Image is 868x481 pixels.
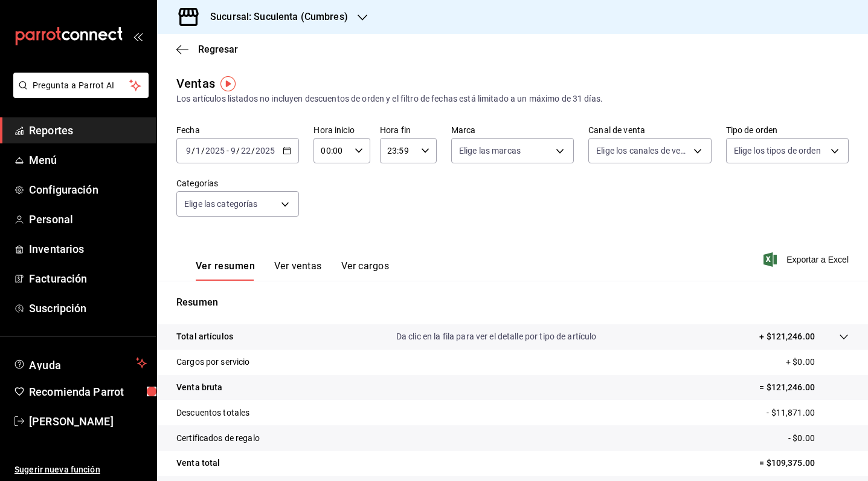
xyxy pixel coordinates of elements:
button: Ver ventas [274,260,322,281]
h3: Sucursal: Suculenta (Cumbres) [201,10,348,24]
label: Fecha [176,126,299,134]
span: / [251,146,255,155]
div: Ventas [176,74,215,93]
button: Ver cargos [341,260,390,281]
p: - $0.00 [788,432,849,445]
p: - $11,871.00 [767,407,849,419]
span: Elige los tipos de orden [734,145,821,157]
span: Recomienda Parrot [29,384,147,400]
span: / [191,146,195,155]
p: Certificados de regalo [176,432,260,445]
label: Tipo de orden [726,126,849,134]
span: [PERSON_NAME] [29,413,147,430]
p: + $121,246.00 [759,330,815,343]
a: Pregunta a Parrot AI [8,88,149,100]
span: Inventarios [29,241,147,257]
p: Resumen [176,295,849,310]
input: -- [185,146,191,155]
span: Regresar [198,44,238,55]
label: Marca [451,126,574,134]
input: -- [230,146,236,155]
span: Suscripción [29,300,147,316]
span: / [201,146,205,155]
div: navigation tabs [196,260,389,281]
input: ---- [255,146,275,155]
span: - [227,146,229,155]
span: Menú [29,152,147,168]
p: Descuentos totales [176,407,249,419]
p: + $0.00 [786,356,849,368]
p: Da clic en la fila para ver el detalle por tipo de artículo [396,330,597,343]
span: Personal [29,211,147,227]
button: Exportar a Excel [766,252,849,267]
span: Reportes [29,122,147,139]
label: Canal de venta [588,126,711,134]
p: = $109,375.00 [759,457,849,470]
p: Total artículos [176,330,233,343]
button: Ver resumen [196,260,255,281]
button: open_drawer_menu [133,31,143,41]
button: Regresar [176,44,238,55]
span: Configuración [29,182,147,198]
div: Los artículos listados no incluyen descuentos de orden y el filtro de fechas está limitado a un m... [176,93,849,105]
input: -- [195,146,201,155]
span: Pregunta a Parrot AI [33,79,130,92]
label: Categorías [176,179,299,188]
span: Elige las categorías [184,198,258,210]
input: -- [240,146,251,155]
span: Elige las marcas [459,145,521,157]
span: / [236,146,240,155]
span: Elige los canales de venta [596,145,689,157]
p: Venta total [176,457,220,470]
label: Hora fin [380,126,437,134]
img: Tooltip marker [220,76,236,91]
p: = $121,246.00 [759,381,849,394]
p: Venta bruta [176,381,222,394]
button: Pregunta a Parrot AI [13,73,149,98]
span: Sugerir nueva función [14,463,147,476]
input: ---- [205,146,225,155]
span: Ayuda [29,356,131,370]
p: Cargos por servicio [176,356,250,368]
label: Hora inicio [313,126,370,134]
span: Facturación [29,270,147,287]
